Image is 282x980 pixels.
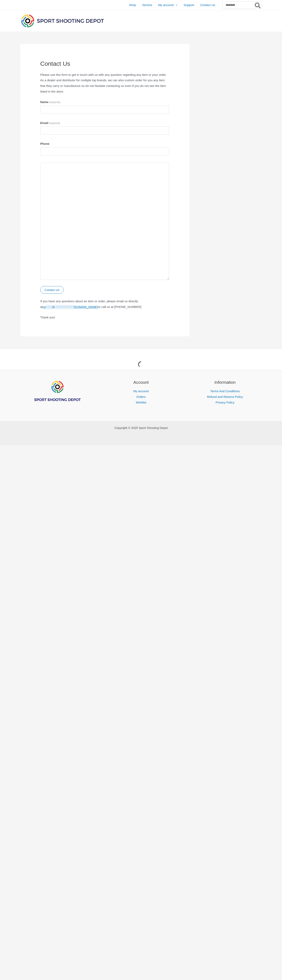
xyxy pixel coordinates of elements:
p: Copyright © 2025 Sport Shooting Depot [20,425,262,431]
aside: Footer Widget 3 [188,379,262,405]
label: Email [40,120,169,126]
span: (required) [49,122,60,125]
p: If you have any questions about an item or order, please email us directly at or call us at [PHON... [40,298,169,310]
p: Please use this form to get in touch with us with any question regarding any item or your order. ... [40,72,169,94]
nav: Account [104,388,178,405]
aside: Footer Widget 1 [20,379,94,412]
div: Loading... [137,360,145,369]
h1: Contact Us [40,60,169,67]
label: Phone [40,141,169,147]
span: This contact has been encoded by Anti-Spam by CleanTalk. Click to decode. To finish the decoding ... [43,305,98,309]
span: (required) [49,101,60,104]
a: Wishlist [136,401,146,404]
button: Contact Us [40,286,64,294]
a: Refund and Returns Policy [207,395,243,398]
h2: Information [188,379,262,386]
img: Sport Shooting Depot [20,13,105,28]
a: Orders [136,395,146,398]
nav: Information [188,388,262,405]
a: Privacy Policy [215,401,234,404]
form: Contact Us [40,99,169,294]
h2: Account [104,379,178,386]
button: Search [254,2,262,8]
label: Name [40,99,169,105]
aside: Footer Widget 2 [104,379,178,405]
a: Terms And Conditions [210,389,240,393]
p: Thank you! [40,315,169,320]
a: My account [133,389,149,393]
